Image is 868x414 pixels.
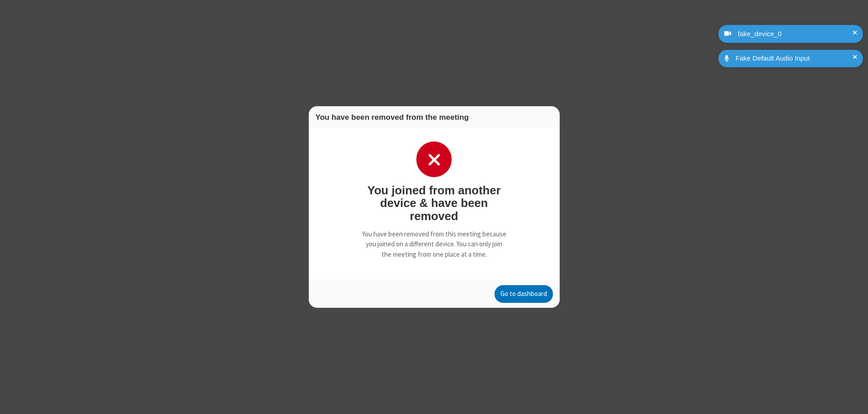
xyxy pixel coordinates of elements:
[316,113,553,122] h3: You have been removed from the meeting
[735,29,856,39] div: fake_device_0
[361,184,508,222] h3: You joined from another device & have been removed
[732,53,856,64] div: Fake Default Audio Input
[361,229,508,260] p: You have been removed from this meeting because you joined on a different device. You can only jo...
[495,285,553,303] button: Go to dashboard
